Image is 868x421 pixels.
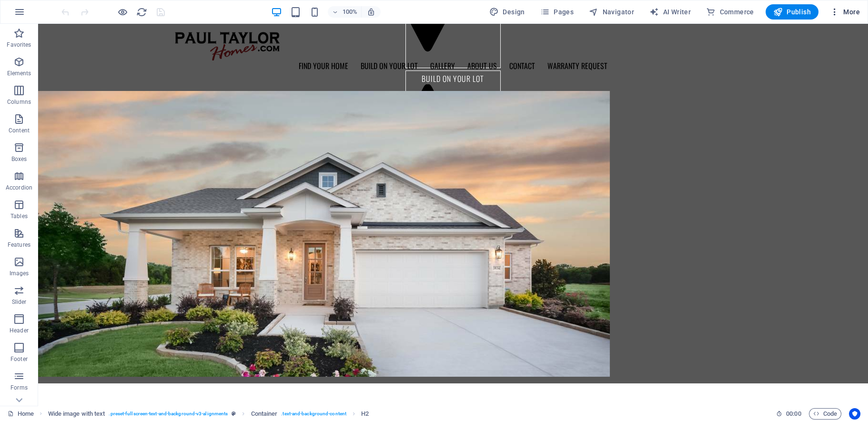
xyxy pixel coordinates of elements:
[849,408,860,420] button: Usercentrics
[830,7,860,17] span: More
[251,408,278,420] span: Click to select. Double-click to edit
[489,7,525,17] span: Design
[589,7,634,17] span: Navigator
[649,7,691,17] span: AI Writer
[136,7,147,18] i: Reload page
[7,98,31,106] p: Columns
[48,408,105,420] span: Click to select. Double-click to edit
[328,6,362,18] button: 100%
[10,270,29,277] p: Images
[773,7,811,17] span: Publish
[706,7,754,17] span: Commerce
[7,41,31,49] p: Favorites
[485,4,529,20] button: Design
[48,408,369,420] nav: breadcrumb
[10,384,28,391] p: Forms
[813,408,837,420] span: Code
[786,408,801,420] span: 00 00
[232,411,236,416] i: This element is a customizable preset
[8,241,30,249] p: Features
[793,410,794,417] span: :
[7,70,31,77] p: Elements
[12,298,27,306] p: Slider
[342,6,357,18] h6: 100%
[10,327,29,334] p: Header
[361,408,369,420] span: Click to select. Double-click to edit
[540,7,574,17] span: Pages
[11,155,27,163] p: Boxes
[367,8,375,16] i: On resize automatically adjust zoom level to fit chosen device.
[809,408,841,420] button: Code
[826,4,864,20] button: More
[646,4,695,20] button: AI Writer
[136,6,147,18] button: reload
[109,408,228,420] span: . preset-fullscreen-text-and-background-v3-alignments
[117,6,128,18] button: Click here to leave preview mode and continue editing
[6,184,32,191] p: Accordion
[9,127,30,134] p: Content
[281,408,346,420] span: . text-and-background-content
[766,4,818,20] button: Publish
[585,4,638,20] button: Navigator
[485,4,529,20] div: Design (Ctrl+Alt+Y)
[10,355,28,363] p: Footer
[8,408,34,420] a: Click to cancel selection. Double-click to open Pages
[702,4,758,20] button: Commerce
[536,4,577,20] button: Pages
[10,212,28,220] p: Tables
[776,408,801,420] h6: Session time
